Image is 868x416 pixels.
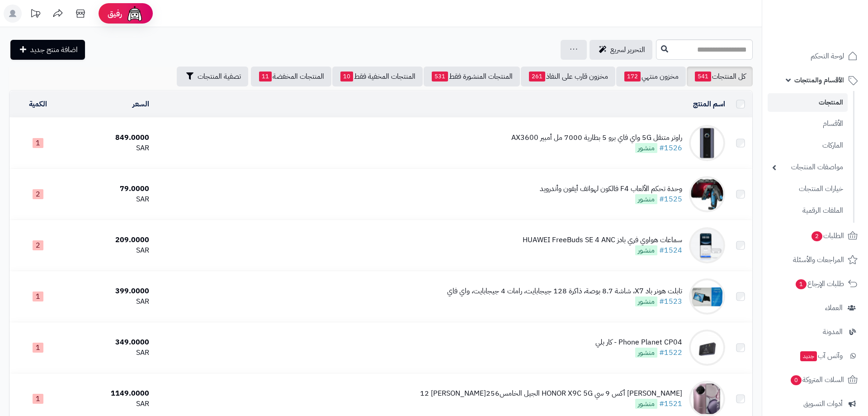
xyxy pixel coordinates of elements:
span: 541 [695,72,711,81]
div: تابلت هونر باد X7، شاشة 8.7 بوصة، ذاكرة 128 جيجابايت، رامات 4 جيجابايت، واي فاي [447,286,682,296]
div: Phone Planet CP04 - كار بلي [595,337,682,348]
span: 2 [33,189,43,199]
a: الطلبات2 [768,225,863,247]
a: السلات المتروكة0 [768,369,863,391]
a: السعر [132,99,149,110]
div: 349.0000 [70,337,149,348]
span: طلبات الإرجاع [795,277,844,290]
span: السلات المتروكة [790,373,844,386]
a: العملاء [768,297,863,319]
a: المراجعات والأسئلة [768,249,863,271]
div: SAR [70,399,149,409]
img: تابلت هونر باد X7، شاشة 8.7 بوصة، ذاكرة 128 جيجابايت، رامات 4 جيجابايت، واي فاي [689,278,725,315]
span: 1 [33,292,43,301]
span: 531 [432,72,448,81]
a: الأقسام [768,114,848,134]
div: SAR [70,194,149,205]
span: منشور [635,143,657,153]
a: خيارات المنتجات [768,179,848,199]
img: ai-face.png [126,5,144,23]
a: أدوات التسويق [768,393,863,415]
div: SAR [70,245,149,256]
div: SAR [70,143,149,153]
a: #1525 [659,194,682,205]
span: 0 [791,375,802,385]
span: رفيق [108,8,122,19]
span: 2 [811,231,822,241]
span: 1 [33,394,43,404]
img: Phone Planet CP04 - كار بلي [689,330,725,366]
a: اضافة منتج جديد [10,40,85,60]
a: مخزون قارب على النفاذ261 [521,67,615,86]
div: راوتر متنقل 5G واي فاي برو 5 بطارية 7000 مل أمبير AX3600 [511,133,682,143]
span: التحرير لسريع [610,44,645,55]
a: #1526 [659,143,682,153]
a: المدونة [768,321,863,343]
a: المنتجات المخفضة11 [251,67,331,86]
span: المراجعات والأسئلة [793,253,844,266]
a: تحديثات المنصة [24,5,47,25]
img: راوتر متنقل 5G واي فاي برو 5 بطارية 7000 مل أمبير AX3600 [689,125,725,161]
img: logo-2.png [807,21,859,40]
span: 2 [33,240,43,250]
a: #1521 [659,398,682,409]
div: 1149.0000 [70,388,149,399]
span: 1 [33,343,43,353]
a: كل المنتجات541 [687,67,753,86]
span: أدوات التسويق [803,397,843,410]
div: 849.0000 [70,133,149,143]
div: سماعات هواوي فري بادز HUAWEI FreeBuds SE 4 ANC [523,235,682,245]
a: #1523 [659,296,682,307]
div: 399.0000 [70,286,149,296]
span: منشور [635,348,657,358]
div: SAR [70,348,149,358]
span: الطلبات [811,230,844,242]
a: الكمية [29,99,47,110]
span: العملاء [825,301,843,314]
span: لوحة التحكم [811,50,844,62]
a: الملفات الرقمية [768,201,848,220]
span: تصفية المنتجات [198,71,241,82]
a: الماركات [768,136,848,155]
a: المنتجات [768,93,848,112]
a: مواصفات المنتجات [768,158,848,177]
div: وحدة تحكم الألعاب F4 فالكون لهواتف أيفون وأندرويد [540,184,682,194]
a: التحرير لسريع [590,40,652,60]
span: 172 [624,72,641,81]
button: تصفية المنتجات [177,67,248,86]
a: لوحة التحكم [768,45,863,67]
a: مخزون منتهي172 [616,67,686,86]
a: وآتس آبجديد [768,345,863,367]
a: طلبات الإرجاع1 [768,273,863,295]
img: سماعات هواوي فري بادز HUAWEI FreeBuds SE 4 ANC [689,227,725,263]
span: 1 [33,138,43,148]
span: منشور [635,194,657,204]
span: اضافة منتج جديد [30,44,78,55]
div: [PERSON_NAME] أكس 9 سي HONOR X9C 5G الجيل الخامس256[PERSON_NAME] 12 [420,388,682,399]
div: 209.0000 [70,235,149,245]
span: منشور [635,296,657,306]
span: منشور [635,245,657,255]
span: المدونة [823,325,843,338]
span: وآتس آب [799,349,843,362]
span: منشور [635,399,657,409]
a: المنتجات المنشورة فقط531 [424,67,520,86]
span: جديد [800,351,817,361]
a: #1522 [659,347,682,358]
img: وحدة تحكم الألعاب F4 فالكون لهواتف أيفون وأندرويد [689,176,725,212]
a: #1524 [659,245,682,256]
span: 1 [796,279,807,289]
span: 10 [340,72,353,81]
a: المنتجات المخفية فقط10 [332,67,423,86]
span: 261 [529,72,545,81]
span: 11 [259,72,272,81]
div: 79.0000 [70,184,149,194]
span: الأقسام والمنتجات [794,74,844,86]
div: SAR [70,296,149,307]
a: اسم المنتج [693,99,725,110]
